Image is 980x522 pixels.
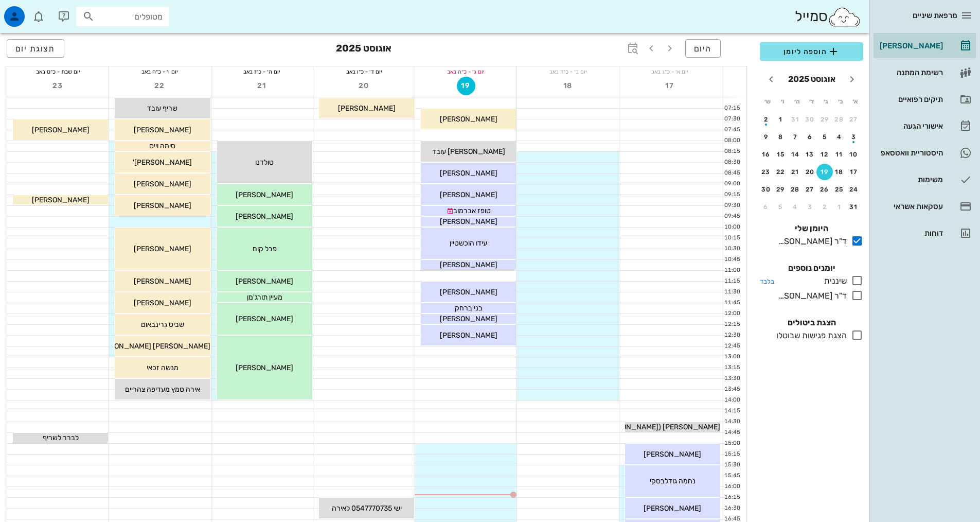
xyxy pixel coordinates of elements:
[831,151,848,158] div: 11
[134,245,191,253] span: [PERSON_NAME]
[787,111,804,128] button: 31
[758,164,774,180] button: 23
[775,93,789,110] th: ו׳
[802,168,818,176] div: 20
[846,199,862,215] button: 31
[843,70,861,89] button: חודש שעבר
[787,151,804,158] div: 14
[7,39,64,58] button: תצוגת יום
[874,141,976,165] a: היסטוריית וואטסאפ
[773,181,789,198] button: 29
[236,190,293,199] span: [PERSON_NAME]
[816,199,833,215] button: 2
[802,164,818,180] button: 20
[253,81,271,90] span: 21
[517,66,618,77] div: יום ב׳ - כ״ד באב
[774,290,847,302] div: ד"ר [PERSON_NAME]
[802,116,818,123] div: 30
[338,104,396,113] span: [PERSON_NAME]
[721,104,742,113] div: 07:15
[721,158,742,167] div: 08:30
[760,262,863,274] h4: יומנים נוספים
[787,199,804,215] button: 4
[313,66,415,77] div: יום ד׳ - כ״ו באב
[134,126,191,134] span: [PERSON_NAME]
[721,223,742,232] div: 10:00
[721,255,742,264] div: 10:45
[151,77,169,95] button: 22
[247,293,282,302] span: מעיין תורג'מן
[30,8,37,14] span: תג
[43,433,79,442] span: לברר לשריף
[773,203,789,211] div: 5
[913,11,957,20] span: מרפאת שיניים
[846,151,862,158] div: 10
[236,363,293,372] span: [PERSON_NAME]
[772,329,847,342] div: הצגת פגישות שבוטלו
[355,77,373,95] button: 20
[761,93,774,110] th: ש׳
[787,129,804,145] button: 7
[758,133,774,141] div: 9
[134,277,191,286] span: [PERSON_NAME]
[758,181,774,198] button: 30
[816,111,833,128] button: 29
[878,202,943,211] div: עסקאות אשראי
[773,164,789,180] button: 22
[846,181,862,198] button: 24
[721,309,742,318] div: 12:00
[644,450,701,459] span: [PERSON_NAME]
[816,146,833,163] button: 12
[440,169,497,178] span: [PERSON_NAME]
[134,180,191,188] span: [PERSON_NAME]
[846,133,862,141] div: 3
[795,6,861,28] div: סמייל
[758,111,774,128] button: 2
[760,42,863,61] button: הוספה ליומן
[15,44,56,54] span: תצוגת יום
[758,168,774,176] div: 23
[151,81,169,90] span: 22
[721,169,742,178] div: 08:45
[147,363,179,372] span: מנשה זכאי
[721,180,742,188] div: 09:00
[253,77,271,95] button: 21
[874,167,976,192] a: משימות
[721,504,742,513] div: 16:30
[816,168,833,176] div: 19
[802,199,818,215] button: 3
[787,164,804,180] button: 21
[685,39,721,58] button: היום
[878,122,943,130] div: אישורי הגעה
[802,181,818,198] button: 27
[831,203,848,211] div: 1
[440,260,497,269] span: [PERSON_NAME]
[816,151,833,158] div: 12
[32,196,90,204] span: [PERSON_NAME]
[721,363,742,372] div: 13:15
[773,186,789,193] div: 29
[721,385,742,394] div: 13:45
[134,201,191,210] span: [PERSON_NAME]
[49,77,67,95] button: 23
[846,146,862,163] button: 10
[721,353,742,361] div: 13:00
[802,146,818,163] button: 13
[619,66,721,77] div: יום א׳ - כ״ג באב
[661,77,679,95] button: 17
[721,320,742,329] div: 12:15
[758,146,774,163] button: 16
[816,129,833,145] button: 5
[721,439,742,448] div: 15:00
[831,129,848,145] button: 4
[758,151,774,158] div: 16
[773,133,789,141] div: 8
[846,164,862,180] button: 17
[721,472,742,480] div: 15:45
[721,450,742,459] div: 15:15
[109,66,210,77] div: יום ו׳ - כ״ח באב
[787,133,804,141] div: 7
[816,203,833,211] div: 2
[236,315,293,323] span: [PERSON_NAME]
[336,39,391,60] h3: אוגוסט 2025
